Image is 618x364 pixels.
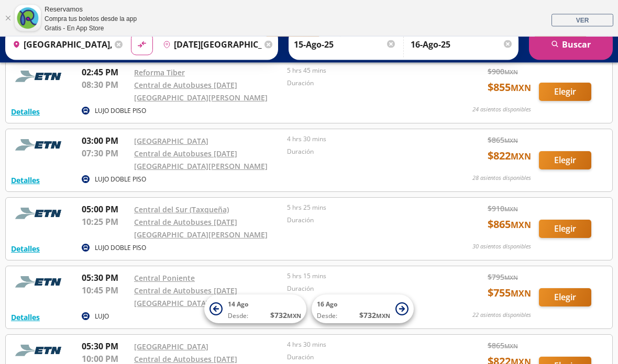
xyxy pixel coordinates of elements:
[270,310,301,321] span: $ 732
[317,312,337,321] span: Desde:
[488,66,518,77] span: $ 900
[287,135,435,144] p: 4 hrs 30 mins
[287,340,435,350] p: 4 hrs 30 mins
[511,151,531,163] small: MXN
[204,295,306,324] button: 14 AgoDesde:$732MXN
[488,217,531,233] span: $ 865
[82,203,129,216] p: 05:00 PM
[95,175,146,185] p: LUJO DOBLE PISO
[134,81,268,103] a: Central de Autobuses [DATE][GEOGRAPHIC_DATA][PERSON_NAME]
[134,342,208,352] a: [GEOGRAPHIC_DATA]
[287,272,435,281] p: 5 hrs 15 mins
[82,147,129,160] p: 07:30 PM
[228,312,248,321] span: Desde:
[95,107,146,116] p: LUJO DOBLE PISO
[228,300,248,309] span: 14 Ago
[472,243,531,252] p: 30 asientos disponibles
[11,312,40,323] button: Detalles
[488,149,531,164] span: $ 822
[45,24,137,33] div: Gratis - En App Store
[287,66,435,76] p: 5 hrs 45 mins
[45,14,137,24] div: Compra tus boletos desde la app
[159,31,262,58] input: Buscar Destino
[82,340,129,353] p: 05:30 PM
[5,15,11,21] a: Cerrar
[488,135,518,146] span: $ 865
[82,66,129,79] p: 02:45 PM
[472,106,531,115] p: 24 asientos disponibles
[411,31,513,58] input: Opcional
[488,272,518,283] span: $ 795
[11,175,40,186] button: Detalles
[82,135,129,147] p: 03:00 PM
[539,220,591,238] button: Elegir
[134,205,229,215] a: Central del Sur (Taxqueña)
[82,216,129,229] p: 10:25 PM
[11,107,40,118] button: Detalles
[287,79,435,88] p: Duración
[11,272,69,293] img: RESERVAMOS
[11,203,69,224] img: RESERVAMOS
[82,79,129,92] p: 08:30 PM
[8,31,112,58] input: Buscar Origen
[11,244,40,255] button: Detalles
[134,136,208,146] a: [GEOGRAPHIC_DATA]
[539,152,591,170] button: Elegir
[488,80,531,96] span: $ 855
[472,311,531,320] p: 22 asientos disponibles
[287,312,301,320] small: MXN
[504,343,518,350] small: MXN
[134,218,268,240] a: Central de Autobuses [DATE][GEOGRAPHIC_DATA][PERSON_NAME]
[504,69,518,76] small: MXN
[82,272,129,285] p: 05:30 PM
[511,83,531,94] small: MXN
[551,14,613,27] a: VER
[11,135,69,156] img: RESERVAMOS
[488,286,531,301] span: $ 755
[294,31,396,58] input: Elegir Fecha
[82,285,129,297] p: 10:45 PM
[134,286,268,309] a: Central de Autobuses [DATE][GEOGRAPHIC_DATA][PERSON_NAME]
[11,340,69,361] img: RESERVAMOS
[287,203,435,213] p: 5 hrs 25 mins
[134,274,195,283] a: Central Poniente
[317,300,337,309] span: 16 Ago
[287,147,435,157] p: Duración
[488,340,518,351] span: $ 865
[511,288,531,300] small: MXN
[134,68,185,78] a: Reforma Tiber
[488,203,518,214] span: $ 910
[287,216,435,225] p: Duración
[11,66,69,87] img: RESERVAMOS
[504,137,518,145] small: MXN
[95,312,109,322] p: LUJO
[472,174,531,183] p: 28 asientos disponibles
[539,289,591,307] button: Elegir
[576,17,589,24] span: VER
[504,206,518,213] small: MXN
[539,83,591,101] button: Elegir
[287,285,435,294] p: Duración
[376,312,390,320] small: MXN
[95,244,146,253] p: LUJO DOBLE PISO
[504,274,518,282] small: MXN
[511,220,531,231] small: MXN
[359,310,390,321] span: $ 732
[45,4,137,15] div: Reservamos
[134,149,268,172] a: Central de Autobuses [DATE][GEOGRAPHIC_DATA][PERSON_NAME]
[287,353,435,362] p: Duración
[529,29,613,60] button: Buscar
[312,295,414,324] button: 16 AgoDesde:$732MXN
